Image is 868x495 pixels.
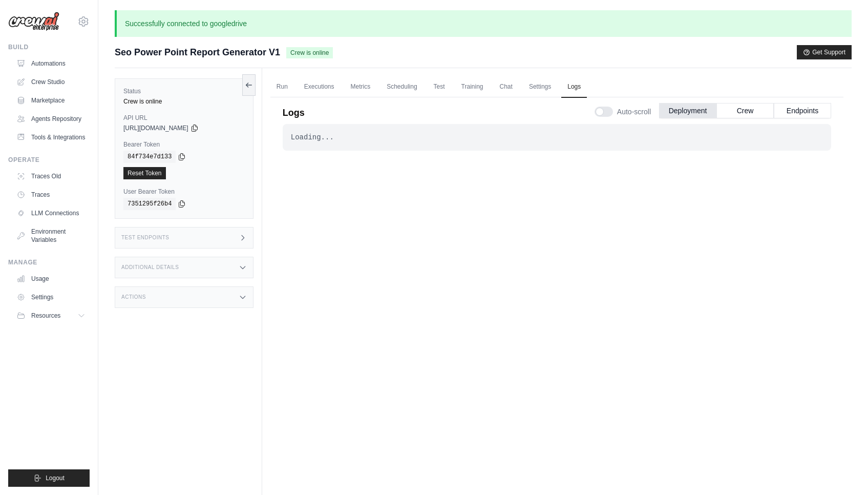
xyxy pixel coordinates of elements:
[8,43,90,51] div: Build
[123,151,176,163] code: 84f734e7d133
[31,312,60,320] span: Resources
[8,469,90,487] button: Logout
[455,76,490,98] a: Training
[123,188,245,196] label: User Bearer Token
[12,187,90,203] a: Traces
[345,76,377,98] a: Metrics
[115,10,852,37] p: Successfully connected to googledrive
[523,76,557,98] a: Settings
[123,87,245,95] label: Status
[774,103,831,118] button: Endpoints
[123,167,166,179] a: Reset Token
[291,132,823,142] div: Loading...
[561,76,587,98] a: Logs
[716,103,774,118] button: Crew
[12,92,90,109] a: Marketplace
[123,140,245,149] label: Bearer Token
[8,12,59,31] img: Logo
[283,106,305,120] p: Logs
[617,107,651,117] span: Auto-scroll
[12,129,90,146] a: Tools & Integrations
[123,124,188,132] span: [URL][DOMAIN_NAME]
[12,223,90,248] a: Environment Variables
[298,76,341,98] a: Executions
[12,307,90,324] button: Resources
[121,294,146,300] h3: Actions
[8,156,90,164] div: Operate
[123,97,245,106] div: Crew is online
[494,76,519,98] a: Chat
[428,76,451,98] a: Test
[659,103,716,118] button: Deployment
[121,235,170,241] h3: Test Endpoints
[270,76,294,98] a: Run
[12,74,90,90] a: Crew Studio
[12,205,90,221] a: LLM Connections
[8,258,90,266] div: Manage
[286,47,333,58] span: Crew is online
[115,45,280,59] span: Seo Power Point Report Generator V1
[380,76,423,98] a: Scheduling
[12,271,90,287] a: Usage
[12,55,90,72] a: Automations
[797,45,852,59] button: Get Support
[12,111,90,127] a: Agents Repository
[12,168,90,184] a: Traces Old
[46,474,65,482] span: Logout
[121,264,179,271] h3: Additional Details
[123,198,176,210] code: 7351295f26b4
[12,289,90,305] a: Settings
[123,114,245,122] label: API URL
